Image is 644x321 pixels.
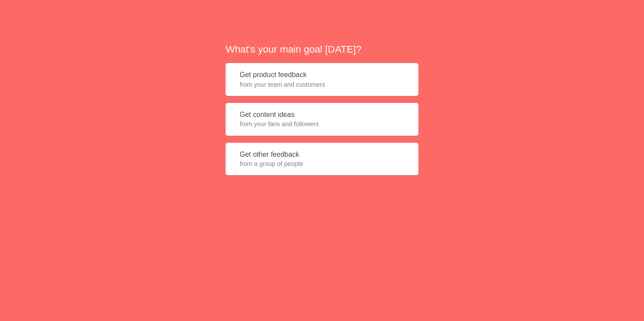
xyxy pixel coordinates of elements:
[226,63,418,96] button: Get product feedbackfrom your team and customers
[240,120,404,128] span: from your fans and followers
[226,143,418,176] button: Get other feedbackfrom a group of people
[240,80,404,89] span: from your team and customers
[226,103,418,136] button: Get content ideasfrom your fans and followers
[240,159,404,168] span: from a group of people
[226,42,418,56] h2: What's your main goal [DATE]?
